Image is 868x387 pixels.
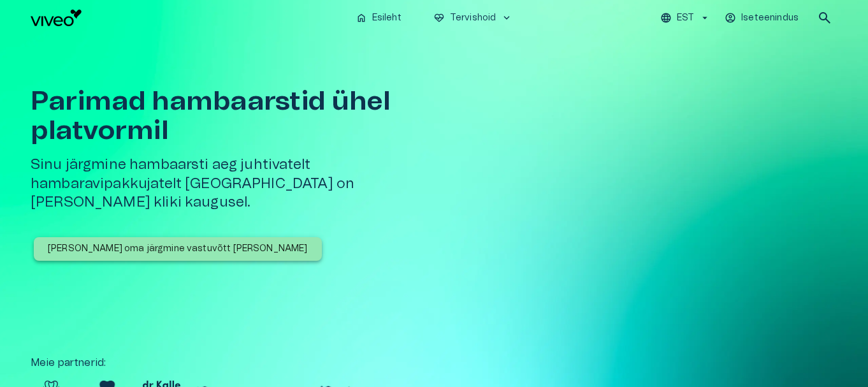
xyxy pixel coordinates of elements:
span: search [817,10,832,26]
span: ecg_heart [433,12,445,24]
p: Iseteenindus [741,11,799,25]
h1: Parimad hambaarstid ühel platvormil [31,87,444,145]
p: EST [677,11,694,25]
p: Meie partnerid : [31,355,837,370]
button: [PERSON_NAME] oma järgmine vastuvõtt [PERSON_NAME] [34,237,322,261]
button: ecg_heartTervishoidkeyboard_arrow_down [428,9,518,27]
button: homeEsileht [351,9,408,27]
a: Navigate to homepage [31,10,345,26]
button: EST [658,9,712,27]
button: Iseteenindus [723,9,802,27]
p: Tervishoid [450,11,496,25]
p: Esileht [372,11,401,25]
span: keyboard_arrow_down [501,12,512,24]
p: [PERSON_NAME] oma järgmine vastuvõtt [PERSON_NAME] [48,242,308,256]
h5: Sinu järgmine hambaarsti aeg juhtivatelt hambaravipakkujatelt [GEOGRAPHIC_DATA] on [PERSON_NAME] ... [31,156,444,212]
img: Viveo logo [31,10,82,26]
span: home [356,12,367,24]
button: open search modal [812,5,837,31]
